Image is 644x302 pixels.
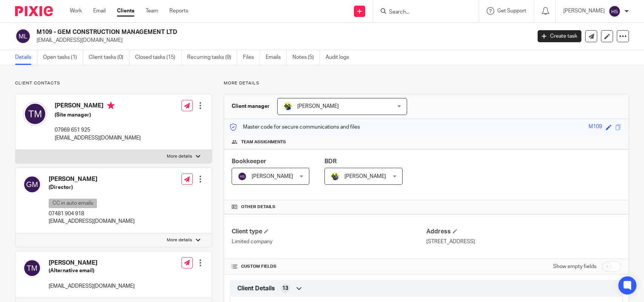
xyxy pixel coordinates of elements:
[107,102,115,109] i: Primary
[89,50,129,65] a: Client tasks (0)
[49,199,97,208] p: CC in auto emails
[241,139,286,145] span: Team assignments
[15,50,37,65] a: Details
[43,50,83,65] a: Open tasks (1)
[49,184,135,191] h5: (Director)
[93,7,106,15] a: Email
[23,175,41,193] img: svg%3E
[426,238,621,245] p: [STREET_ADDRESS]
[326,50,355,65] a: Audit logs
[49,259,135,267] h4: [PERSON_NAME]
[117,7,134,15] a: Clients
[292,50,320,65] a: Notes (5)
[49,210,135,218] p: 07481 904 918
[55,126,141,134] p: 07969 651 925
[55,134,141,142] p: [EMAIL_ADDRESS][DOMAIN_NAME]
[232,103,270,110] h3: Client manager
[224,80,629,86] p: More details
[297,104,339,109] span: [PERSON_NAME]
[135,50,181,65] a: Closed tasks (15)
[187,50,237,65] a: Recurring tasks (9)
[70,7,82,15] a: Work
[330,172,340,181] img: Dennis-Starbridge.jpg
[344,174,386,179] span: [PERSON_NAME]
[23,259,41,277] img: svg%3E
[49,267,135,274] h5: (Alternative email)
[49,282,135,290] p: [EMAIL_ADDRESS][DOMAIN_NAME]
[243,50,260,65] a: Files
[388,9,456,16] input: Search
[609,5,621,17] img: svg%3E
[15,80,212,86] p: Client contacts
[167,237,192,243] p: More details
[49,175,135,183] h4: [PERSON_NAME]
[15,28,31,44] img: svg%3E
[55,102,141,111] h4: [PERSON_NAME]
[282,285,288,292] span: 13
[15,6,53,16] img: Pixie
[241,204,275,210] span: Other details
[266,50,287,65] a: Emails
[232,158,266,164] span: Bookkeeper
[232,238,426,245] p: Limited company
[237,285,275,293] span: Client Details
[232,228,426,236] h4: Client type
[230,123,360,131] p: Master code for secure communications and files
[538,30,581,42] a: Create task
[169,7,188,15] a: Reports
[497,8,526,14] span: Get Support
[283,102,292,111] img: Bobo-Starbridge%201.jpg
[589,123,602,132] div: M109
[146,7,158,15] a: Team
[252,174,293,179] span: [PERSON_NAME]
[426,228,621,236] h4: Address
[563,7,605,15] p: [PERSON_NAME]
[37,28,428,36] h2: M109 - GEM CONSTRUCTION MANAGEMENT LTD
[23,102,47,126] img: svg%3E
[324,158,337,164] span: BDR
[232,264,426,270] h4: CUSTOM FIELDS
[553,263,596,270] label: Show empty fields
[167,153,192,159] p: More details
[37,37,526,44] p: [EMAIL_ADDRESS][DOMAIN_NAME]
[49,218,135,225] p: [EMAIL_ADDRESS][DOMAIN_NAME]
[55,111,141,119] h5: (Site manager)
[238,172,247,181] img: svg%3E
